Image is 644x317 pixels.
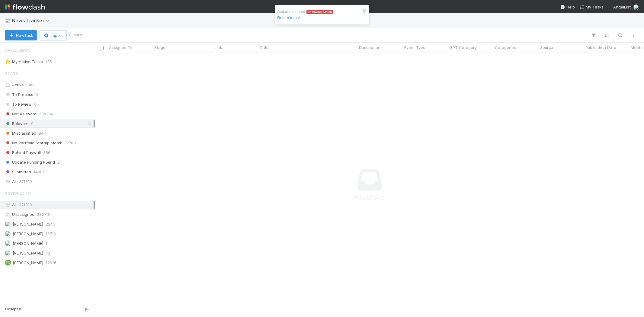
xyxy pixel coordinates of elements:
[277,9,333,20] span: Action executed
[5,67,18,79] span: Stage
[19,202,32,207] span: 371319
[109,44,133,50] span: Assigned To
[46,259,56,267] span: 12916
[37,211,50,218] span: 332710
[5,168,31,176] span: Submitted
[57,158,60,166] span: 2
[13,222,43,226] span: [PERSON_NAME]
[69,32,82,38] small: 0 tasks
[5,240,11,246] img: avatar_8e0a024e-b700-4f9f-aecf-6f1e79dccd3c.png
[99,46,104,50] input: Toggle All Rows Selected
[5,110,37,118] span: Not Relevant
[5,211,94,218] div: Unassigned
[450,44,477,50] span: GPT Category
[34,101,37,108] span: 0
[495,44,516,50] span: Categories
[19,178,32,185] span: 371319
[580,4,604,10] a: My Tasks
[13,260,43,265] span: [PERSON_NAME]
[12,18,53,24] span: News Tracker
[5,130,36,137] span: Misclassified
[26,82,34,87] span: 949
[31,120,34,127] span: 0
[5,2,45,12] img: logo-inverted-e16ddd16eac7371096b0.svg
[5,158,55,166] span: Update Funding Round
[613,5,631,9] span: AngelList
[404,44,425,50] span: Event Type
[5,81,94,89] div: Active
[65,139,76,147] span: 17703
[46,230,56,238] span: 10710
[306,10,333,14] span: No Startup Match
[154,44,165,50] span: Stage
[5,58,43,66] div: My Active Tasks
[5,101,32,108] span: To Review
[363,8,367,14] button: close
[6,261,10,264] span: TG
[5,201,94,209] div: All
[45,58,52,66] span: 125
[5,44,31,56] span: Saved Views
[540,44,553,50] span: Source
[5,187,31,199] span: Assigned To
[633,4,639,10] img: avatar_1a1d5361-16dd-4910-a949-020dcd9f55a3.png
[5,231,11,237] img: avatar_1a1d5361-16dd-4910-a949-020dcd9f55a3.png
[585,44,616,50] span: Publication Date
[359,44,380,50] span: Description
[277,15,301,20] a: Return totask
[34,168,45,176] span: 14007
[13,251,43,255] span: [PERSON_NAME]
[215,44,222,50] span: Link
[46,249,50,257] span: 73
[5,250,11,256] img: avatar_c3a0099a-786e-4408-a13b-262db10dcd3b.png
[40,30,67,40] button: Import
[36,91,38,98] span: 0
[5,59,11,64] span: ⭐
[5,260,11,266] div: Tory Griffith
[260,44,268,50] span: Title
[5,30,37,40] button: NewTask
[560,4,575,10] div: Help
[43,149,50,156] span: 386
[46,220,55,228] span: 2245
[13,231,43,236] span: [PERSON_NAME]
[39,130,46,137] span: 947
[5,221,11,227] img: avatar_d8fc9ee4-bd1b-4062-a2a8-84feb2d97839.png
[5,149,41,156] span: Behind Paywall
[5,178,94,185] div: All
[5,91,33,98] span: To Process
[5,120,29,127] span: Relevant
[5,139,62,147] span: No Portfolio Startup Match
[5,306,21,312] span: Collapse
[13,241,43,246] span: [PERSON_NAME]
[46,240,47,247] span: 1
[39,110,53,118] span: 338274
[5,18,11,23] span: 📰
[580,5,604,9] span: My Tasks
